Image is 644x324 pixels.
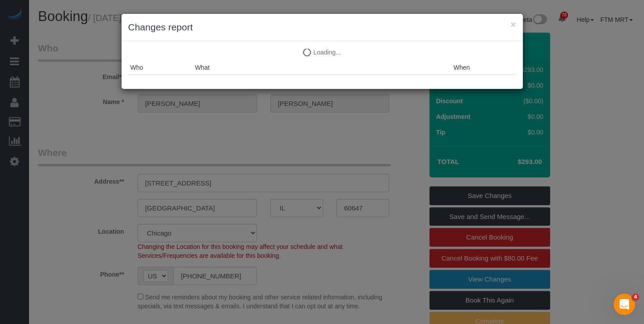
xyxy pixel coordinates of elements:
[128,48,516,57] p: Loading...
[451,61,516,75] th: When
[122,14,523,89] sui-modal: Changes report
[632,294,639,301] span: 4
[614,294,635,315] iframe: Intercom live chat
[510,20,516,29] button: ×
[128,21,516,34] h3: Changes report
[128,61,193,75] th: Who
[193,61,451,75] th: What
